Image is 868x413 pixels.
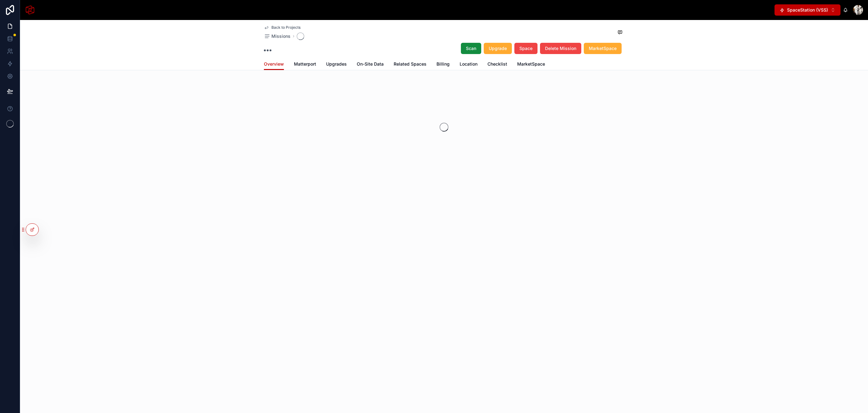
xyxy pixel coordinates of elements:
[264,25,300,30] a: Back to Projects
[545,45,576,52] span: Delete Mission
[489,45,507,52] span: Upgrade
[460,58,477,71] a: Location
[264,58,284,70] a: Overview
[357,58,384,71] a: On-Site Data
[487,61,507,67] span: Checklist
[775,4,840,16] button: Select Button
[487,58,507,71] a: Checklist
[461,43,481,54] button: Scan
[514,43,537,54] button: Space
[540,43,581,54] button: Delete Mission
[40,3,775,6] div: scrollable content
[264,61,284,67] span: Overview
[271,25,300,30] span: Back to Projects
[357,61,384,67] span: On-Site Data
[294,61,316,67] span: Matterport
[437,58,450,71] a: Billing
[517,58,545,71] a: MarketSpace
[394,61,426,67] span: Related Spaces
[271,33,290,39] span: Missions
[437,61,450,67] span: Billing
[466,45,476,52] span: Scan
[294,58,316,71] a: Matterport
[787,7,828,13] span: SpaceStation (VSS)
[484,43,512,54] button: Upgrade
[589,45,617,52] span: MarketSpace
[460,61,477,67] span: Location
[25,5,35,15] img: App logo
[326,58,347,71] a: Upgrades
[264,33,290,39] a: Missions
[519,45,532,52] span: Space
[326,61,347,67] span: Upgrades
[517,61,545,67] span: MarketSpace
[584,43,622,54] button: MarketSpace
[394,58,426,71] a: Related Spaces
